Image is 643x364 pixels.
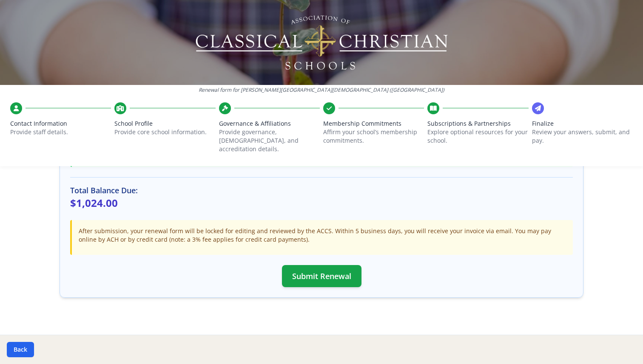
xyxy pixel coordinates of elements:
[194,13,449,72] img: Logo
[219,128,320,153] p: Provide governance, [DEMOGRAPHIC_DATA], and accreditation details.
[323,119,424,128] span: Membership Commitments
[219,119,320,128] span: Governance & Affiliations
[427,119,528,128] span: Subscriptions & Partnerships
[114,128,215,136] p: Provide core school information.
[282,265,361,287] button: Submit Renewal
[7,342,34,357] button: Back
[323,128,424,145] p: Affirm your school’s membership commitments.
[532,128,633,145] p: Review your answers, submit, and pay.
[10,128,111,136] p: Provide staff details.
[532,119,633,128] span: Finalize
[10,119,111,128] span: Contact Information
[79,227,566,244] p: After submission, your renewal form will be locked for editing and reviewed by the ACCS. Within 5...
[427,128,528,145] p: Explore optional resources for your school.
[70,196,573,210] p: $1,024.00
[70,184,573,196] h3: Total Balance Due:
[114,119,215,128] span: School Profile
